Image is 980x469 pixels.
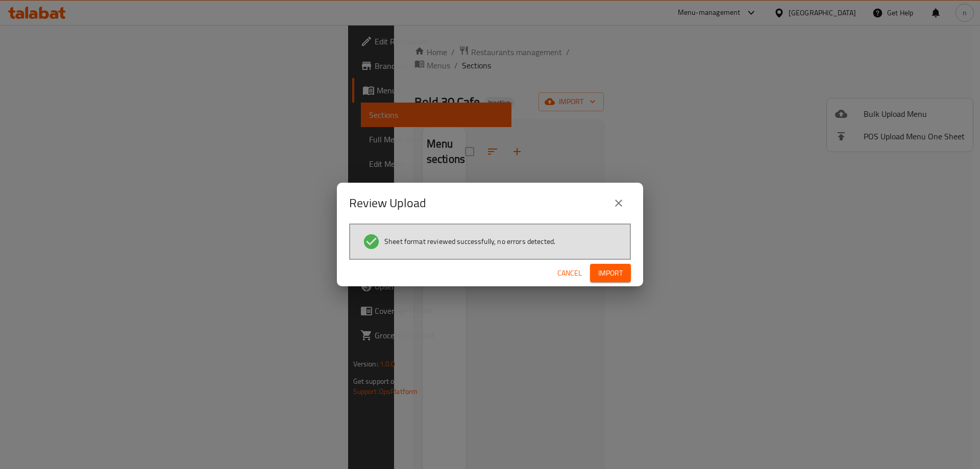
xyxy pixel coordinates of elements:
[598,267,623,280] span: Import
[606,191,631,215] button: close
[384,236,555,246] span: Sheet format reviewed successfully, no errors detected.
[553,264,586,283] button: Cancel
[557,267,582,280] span: Cancel
[590,264,631,283] button: Import
[349,195,426,211] h2: Review Upload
